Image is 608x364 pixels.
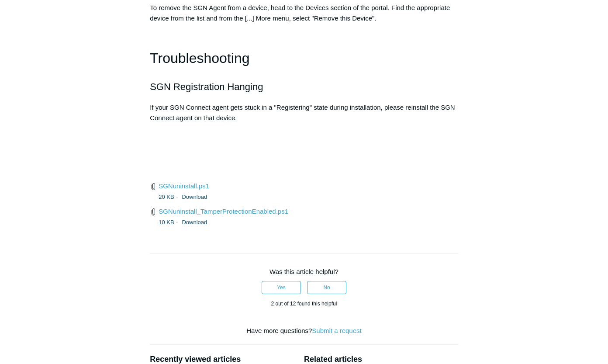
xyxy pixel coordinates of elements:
span: Was this article helpful? [269,268,339,275]
h1: Troubleshooting [150,47,458,69]
button: This article was not helpful [307,281,346,294]
a: SGNuninstall.ps1 [159,182,209,190]
h2: SGN Registration Hanging [150,79,458,94]
div: Have more questions? [150,326,458,336]
span: To remove the SGN Agent from a device, head to the Devices section of the portal. Find the approp... [150,4,450,22]
span: 2 out of 12 found this helpful [271,301,337,307]
span: If your SGN Connect agent gets stuck in a "Registering" state during installation, please reinsta... [150,104,455,121]
button: This article was helpful [262,281,301,294]
span: 10 KB [159,219,180,225]
span: 20 KB [159,194,180,200]
a: Download [182,219,207,225]
a: SGNuninstall_TamperProtectionEnabled.ps1 [159,208,288,215]
a: Submit a request [312,327,361,334]
a: Download [182,194,207,200]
